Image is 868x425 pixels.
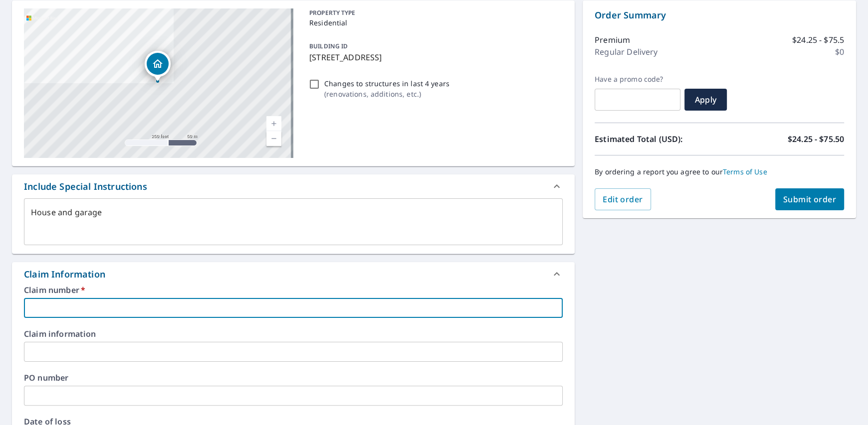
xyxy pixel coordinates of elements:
p: Estimated Total (USD): [595,133,719,145]
p: $24.25 - $75.5 [792,34,844,46]
p: Residential [309,17,559,28]
div: Include Special Instructions [12,174,575,198]
div: Dropped pin, building 1, Residential property, 3208 E 37th St Des Moines, IA 50317 [145,51,171,82]
p: PROPERTY TYPE [309,8,559,17]
p: BUILDING ID [309,42,348,50]
label: Have a promo code? [595,75,680,84]
span: Submit order [783,194,837,205]
a: Terms of Use [723,167,767,176]
button: Submit order [775,188,845,210]
p: Premium [595,34,630,46]
span: Apply [692,94,719,105]
label: PO number [24,374,563,382]
p: Regular Delivery [595,46,657,58]
label: Claim number [24,286,563,294]
span: Edit order [603,194,643,205]
button: Edit order [595,188,651,210]
p: Order Summary [595,8,844,22]
p: By ordering a report you agree to our [595,167,844,176]
p: [STREET_ADDRESS] [309,51,559,63]
label: Claim information [24,330,563,338]
a: Current Level 17, Zoom In [266,116,281,131]
a: Current Level 17, Zoom Out [266,131,281,146]
div: Claim Information [12,262,575,286]
p: Changes to structures in last 4 years [324,78,449,89]
p: $0 [835,46,844,58]
div: Include Special Instructions [24,180,147,193]
button: Apply [684,89,727,111]
div: Claim Information [24,268,105,281]
p: $24.25 - $75.50 [788,133,844,145]
textarea: House and garage [31,208,556,236]
p: ( renovations, additions, etc. ) [324,89,449,99]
